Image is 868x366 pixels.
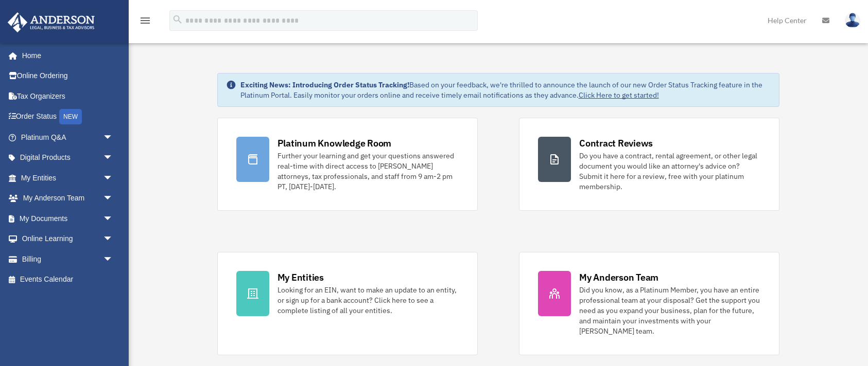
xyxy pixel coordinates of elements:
a: My Documentsarrow_drop_down [7,208,129,229]
div: My Entities [277,271,324,284]
div: NEW [59,109,82,124]
a: menu [139,18,151,27]
a: Online Learningarrow_drop_down [7,229,129,249]
div: Contract Reviews [579,137,653,150]
a: Order StatusNEW [7,106,129,127]
a: Click Here to get started! [579,90,659,100]
span: arrow_drop_down [103,148,124,169]
a: Tax Organizers [7,86,129,106]
div: Did you know, as a Platinum Member, you have an entire professional team at your disposal? Get th... [579,285,760,336]
a: Digital Productsarrow_drop_down [7,148,129,168]
span: arrow_drop_down [103,188,124,209]
i: search [172,14,183,25]
a: My Anderson Team Did you know, as a Platinum Member, you have an entire professional team at your... [519,252,779,355]
i: menu [139,14,151,27]
img: User Pic [845,13,860,28]
strong: Exciting News: Introducing Order Status Tracking! [240,80,409,89]
div: My Anderson Team [579,271,658,284]
a: Online Ordering [7,66,129,86]
a: Home [7,45,124,66]
a: Platinum Q&Aarrow_drop_down [7,127,129,148]
a: My Entitiesarrow_drop_down [7,168,129,188]
div: Do you have a contract, rental agreement, or other legal document you would like an attorney's ad... [579,151,760,192]
span: arrow_drop_down [103,127,124,148]
span: arrow_drop_down [103,229,124,250]
div: Looking for an EIN, want to make an update to an entity, or sign up for a bank account? Click her... [277,285,459,316]
div: Based on your feedback, we're thrilled to announce the launch of our new Order Status Tracking fe... [240,80,771,100]
img: Anderson Advisors Platinum Portal [5,12,98,32]
div: Platinum Knowledge Room [277,137,392,150]
span: arrow_drop_down [103,208,124,229]
span: arrow_drop_down [103,168,124,189]
a: Events Calendar [7,269,129,290]
a: My Anderson Teamarrow_drop_down [7,188,129,209]
div: Further your learning and get your questions answered real-time with direct access to [PERSON_NAM... [277,151,459,192]
a: Billingarrow_drop_down [7,249,129,269]
span: arrow_drop_down [103,249,124,270]
a: Platinum Knowledge Room Further your learning and get your questions answered real-time with dire... [217,118,478,211]
a: Contract Reviews Do you have a contract, rental agreement, or other legal document you would like... [519,118,779,211]
a: My Entities Looking for an EIN, want to make an update to an entity, or sign up for a bank accoun... [217,252,478,355]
